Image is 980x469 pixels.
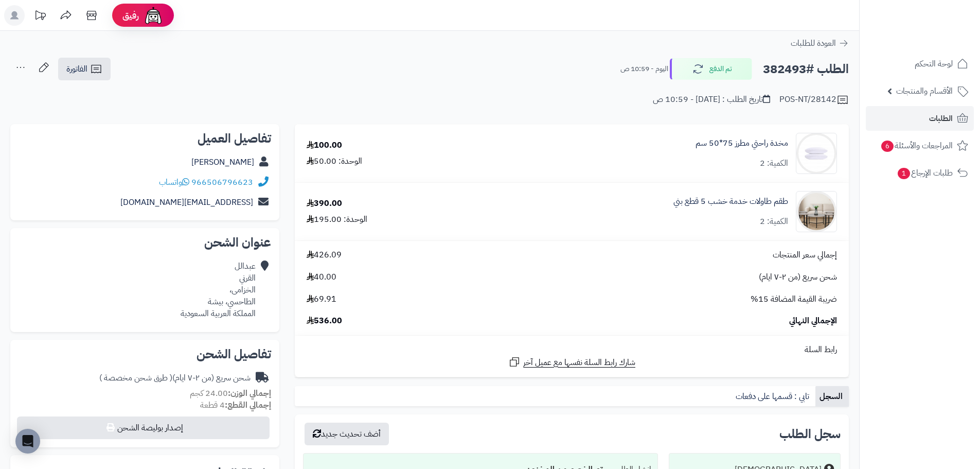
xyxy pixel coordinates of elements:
button: تم الدفع [670,58,752,80]
h3: سجل الطلب [779,428,841,440]
div: شحن سريع (من ٢-٧ ايام) [99,372,251,384]
div: 390.00 [307,198,342,210]
button: إصدار بوليصة الشحن [17,416,270,439]
span: ( طرق شحن مخصصة ) [99,372,172,384]
div: الوحدة: 50.00 [307,155,362,167]
span: ضريبة القيمة المضافة 15% [751,293,837,305]
img: 1756382107-1-90x90.jpg [796,191,836,232]
a: مخدة راحتي مطرز 75*50 سم [696,137,788,149]
img: 1746950368-1-90x90.jpg [796,133,836,174]
span: شارك رابط السلة نفسها مع عميل آخر [523,357,635,369]
span: الأقسام والمنتجات [896,84,953,98]
a: المراجعات والأسئلة6 [866,133,974,158]
img: logo-2.png [910,28,970,49]
div: عبدالل القرني الخزامى، الطاحسي، بيشة المملكة العربية السعودية [181,260,256,319]
h2: عنوان الشحن [19,236,271,249]
div: الكمية: 2 [760,158,788,169]
a: [PERSON_NAME] [191,156,254,168]
div: POS-NT/28142 [779,94,849,106]
a: العودة للطلبات [791,37,849,49]
a: السجل [815,386,849,407]
a: الطلبات [866,106,974,131]
span: إجمالي سعر المنتجات [773,249,837,261]
a: [EMAIL_ADDRESS][DOMAIN_NAME] [120,196,253,209]
span: الفاتورة [66,63,87,75]
a: طقم طاولات خدمة خشب 5 قطع بني [673,196,788,207]
span: 426.09 [307,249,342,261]
h2: تفاصيل الشحن [19,348,271,360]
div: Open Intercom Messenger [15,429,40,454]
span: المراجعات والأسئلة [880,138,953,153]
a: تابي : قسمها على دفعات [732,386,815,407]
div: الوحدة: 195.00 [307,214,367,225]
span: الطلبات [929,111,953,126]
span: شحن سريع (من ٢-٧ ايام) [759,271,837,283]
h2: تفاصيل العميل [19,132,271,145]
a: الفاتورة [58,58,111,80]
span: 1 [898,168,910,179]
span: 536.00 [307,315,342,327]
span: رفيق [122,9,139,22]
span: طلبات الإرجاع [897,166,953,180]
span: العودة للطلبات [791,37,836,49]
span: 69.91 [307,293,336,305]
div: الكمية: 2 [760,216,788,228]
a: واتساب [159,176,189,188]
a: طلبات الإرجاع1 [866,161,974,185]
strong: إجمالي الوزن: [228,387,271,399]
h2: الطلب #382493 [763,59,849,80]
span: 40.00 [307,271,336,283]
a: شارك رابط السلة نفسها مع عميل آخر [508,356,635,369]
button: أضف تحديث جديد [305,423,389,445]
a: لوحة التحكم [866,51,974,76]
span: لوحة التحكم [915,57,953,71]
small: اليوم - 10:59 ص [620,64,668,74]
div: تاريخ الطلب : [DATE] - 10:59 ص [653,94,770,106]
a: تحديثات المنصة [27,5,53,28]
small: 4 قطعة [200,399,271,411]
span: الإجمالي النهائي [789,315,837,327]
strong: إجمالي القطع: [225,399,271,411]
a: 966506796623 [191,176,253,188]
img: ai-face.png [143,5,164,26]
span: 6 [881,141,894,152]
div: 100.00 [307,140,342,151]
div: رابط السلة [299,344,845,356]
small: 24.00 كجم [190,387,271,399]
